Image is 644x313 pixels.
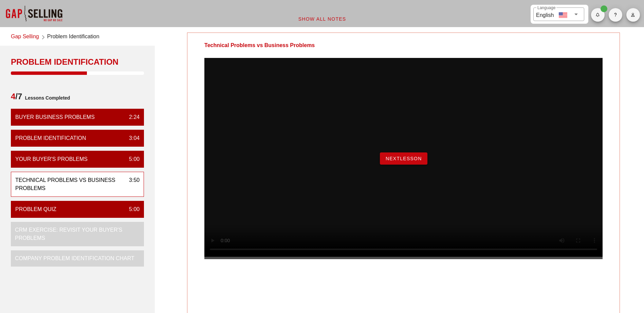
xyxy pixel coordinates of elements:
[124,134,140,142] div: 3:04
[293,13,352,25] button: Show All Notes
[11,57,144,67] div: Problem Identification
[15,254,134,263] div: Company Problem Identification Chart
[22,91,70,105] span: Lessons Completed
[15,176,124,192] div: Technical Problems vs Business Problems
[15,205,56,213] div: Problem Quiz
[124,205,140,213] div: 5:00
[11,33,39,42] a: Gap Selling
[11,91,22,105] span: /7
[15,226,134,242] div: CRM Exercise: Revisit Your Buyer's Problems
[124,176,140,192] div: 3:50
[385,156,422,161] span: NextLesson
[124,155,140,163] div: 5:00
[187,33,332,58] div: Technical Problems vs Business Problems
[298,16,346,22] span: Show All Notes
[537,5,555,11] label: Language
[15,113,95,121] div: Buyer Business Problems
[380,152,427,165] button: NextLesson
[124,113,140,121] div: 2:24
[601,5,607,12] span: Badge
[15,134,86,142] div: Problem Identification
[15,155,88,163] div: Your Buyer's Problems
[47,33,99,42] span: Problem Identification
[533,7,584,21] div: LanguageEnglish
[536,9,554,19] div: English
[11,92,15,101] span: 4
